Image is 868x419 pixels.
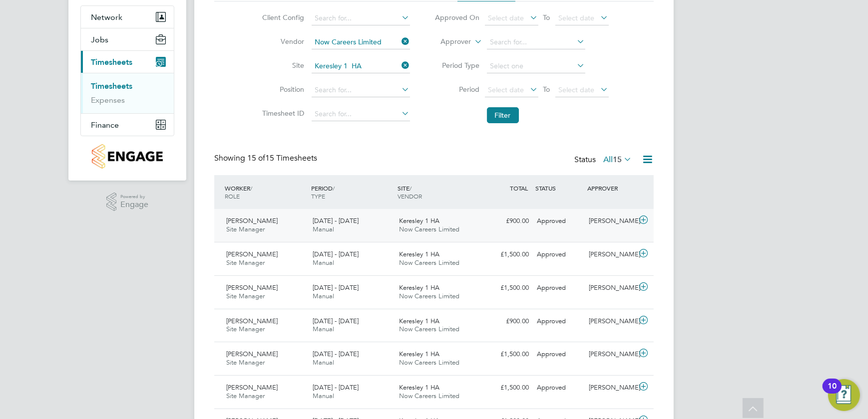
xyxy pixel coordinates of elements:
[435,85,480,94] label: Period
[226,283,278,292] span: [PERSON_NAME]
[488,85,524,94] span: Select date
[603,155,632,165] label: All
[435,13,480,22] label: Approved On
[226,317,278,325] span: [PERSON_NAME]
[312,83,410,97] input: Search for...
[81,51,174,73] button: Timesheets
[435,61,480,70] label: Period Type
[559,13,595,22] span: Select date
[399,250,439,258] span: Keresley 1 HA
[585,380,637,396] div: [PERSON_NAME]
[312,59,410,73] input: Search for...
[585,246,637,263] div: [PERSON_NAME]
[311,192,325,200] span: TYPE
[399,292,460,300] span: Now Careers Limited
[533,213,585,229] div: Approved
[226,350,278,358] span: [PERSON_NAME]
[313,325,334,333] span: Manual
[828,386,837,399] div: 10
[247,153,317,163] span: 15 Timesheets
[81,6,174,28] button: Network
[312,35,410,49] input: Search for...
[260,109,305,118] label: Timesheet ID
[540,11,553,24] span: To
[399,392,460,400] span: Now Careers Limited
[80,144,174,169] a: Go to home page
[247,153,265,163] span: 15 of
[91,12,122,22] span: Network
[533,179,585,197] div: STATUS
[487,107,519,123] button: Filter
[313,283,359,292] span: [DATE] - [DATE]
[399,383,439,392] span: Keresley 1 HA
[226,225,265,233] span: Site Manager
[309,179,395,205] div: PERIOD
[91,95,125,105] a: Expenses
[481,280,533,296] div: £1,500.00
[260,37,305,46] label: Vendor
[398,192,422,200] span: VENDOR
[313,317,359,325] span: [DATE] - [DATE]
[313,350,359,358] span: [DATE] - [DATE]
[828,379,860,411] button: Open Resource Center, 10 new notifications
[313,258,334,267] span: Manual
[91,81,132,91] a: Timesheets
[399,317,439,325] span: Keresley 1 HA
[533,346,585,363] div: Approved
[106,193,149,211] a: Powered byEngage
[91,57,132,67] span: Timesheets
[226,292,265,300] span: Site Manager
[585,213,637,229] div: [PERSON_NAME]
[399,258,460,267] span: Now Careers Limited
[585,179,637,197] div: APPROVER
[313,383,359,392] span: [DATE] - [DATE]
[533,246,585,263] div: Approved
[559,85,595,94] span: Select date
[399,225,460,233] span: Now Careers Limited
[427,37,471,47] label: Approver
[533,380,585,396] div: Approved
[488,13,524,22] span: Select date
[226,383,278,392] span: [PERSON_NAME]
[613,155,622,165] span: 15
[481,380,533,396] div: £1,500.00
[481,346,533,363] div: £1,500.00
[91,120,119,130] span: Finance
[399,350,439,358] span: Keresley 1 HA
[226,250,278,258] span: [PERSON_NAME]
[312,11,410,25] input: Search for...
[226,258,265,267] span: Site Manager
[226,325,265,333] span: Site Manager
[120,193,148,201] span: Powered by
[226,358,265,367] span: Site Manager
[399,325,460,333] span: Now Careers Limited
[214,153,319,164] div: Showing
[540,83,553,96] span: To
[574,153,634,167] div: Status
[313,225,334,233] span: Manual
[120,201,148,209] span: Engage
[81,28,174,50] button: Jobs
[481,313,533,330] div: £900.00
[333,184,335,192] span: /
[395,179,481,205] div: SITE
[260,13,305,22] label: Client Config
[222,179,309,205] div: WORKER
[313,392,334,400] span: Manual
[585,313,637,330] div: [PERSON_NAME]
[481,246,533,263] div: £1,500.00
[91,35,108,44] span: Jobs
[313,216,359,225] span: [DATE] - [DATE]
[81,114,174,136] button: Finance
[585,280,637,296] div: [PERSON_NAME]
[260,85,305,94] label: Position
[92,144,162,169] img: countryside-properties-logo-retina.png
[533,313,585,330] div: Approved
[399,216,439,225] span: Keresley 1 HA
[226,392,265,400] span: Site Manager
[487,35,585,49] input: Search for...
[250,184,252,192] span: /
[410,184,412,192] span: /
[399,283,439,292] span: Keresley 1 HA
[585,346,637,363] div: [PERSON_NAME]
